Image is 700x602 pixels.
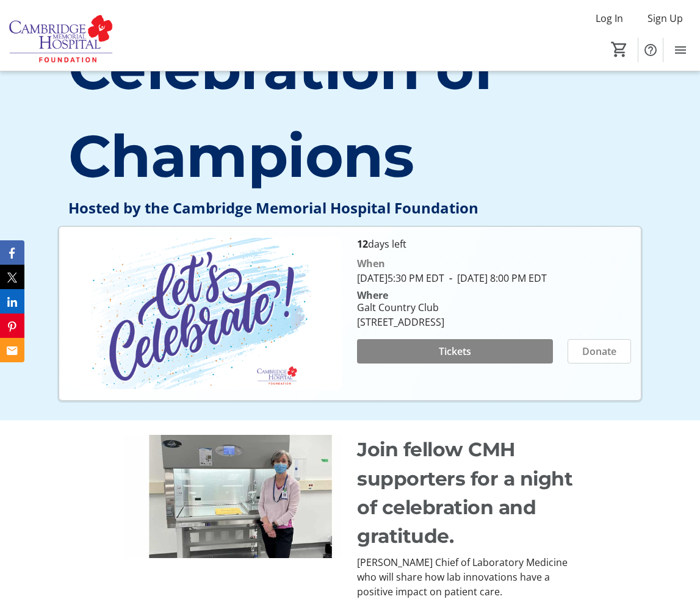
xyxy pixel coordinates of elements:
button: Cart [608,38,630,60]
img: undefined [124,435,342,558]
span: Log In [596,11,623,26]
p: Join fellow CMH supporters for a night of celebration and gratitude. [357,435,576,550]
div: Where [357,290,388,300]
span: Hosted by the Cambridge Memorial Hospital Foundation [68,198,478,218]
span: [DATE] 8:00 PM EDT [444,271,547,285]
button: Tickets [357,339,553,364]
span: - [444,271,457,285]
button: Help [638,38,663,62]
div: [STREET_ADDRESS] [357,315,444,329]
button: Log In [586,9,633,28]
button: Sign Up [638,9,693,28]
span: Donate [582,344,616,359]
div: Galt Country Club [357,300,444,315]
img: Campaign CTA Media Photo [69,237,343,391]
span: [DATE] 5:30 PM EDT [357,271,444,285]
button: Donate [568,339,631,364]
img: Cambridge Memorial Hospital Foundation's Logo [7,5,116,66]
div: When [357,256,385,271]
span: 12 [357,237,368,251]
button: Menu [668,38,693,62]
p: days left [357,237,631,251]
p: [PERSON_NAME] Chief of Laboratory Medicine who will share how lab innovations have a positive imp... [357,555,576,599]
span: Tickets [439,344,471,359]
span: Sign Up [648,11,683,26]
